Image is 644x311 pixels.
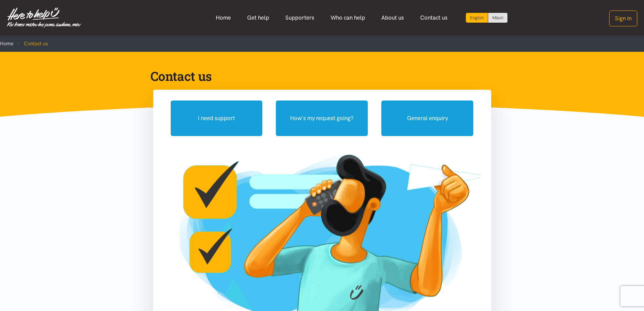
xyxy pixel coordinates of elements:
a: Home [208,10,239,25]
h1: Contact us [150,68,483,84]
button: How's my request going? [276,101,368,136]
a: Supporters [277,10,323,25]
a: Contact us [412,10,456,25]
a: Get help [239,10,277,25]
div: Language toggle [466,13,508,23]
button: General enquiry [381,101,473,136]
li: Contact us [14,40,48,48]
a: Who can help [323,10,373,25]
button: Sign in [609,10,637,26]
a: Switch to Te Reo Māori [488,13,507,23]
img: Home [7,7,81,28]
a: About us [373,10,412,25]
div: Current language [466,13,488,23]
button: I need support [171,101,263,136]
